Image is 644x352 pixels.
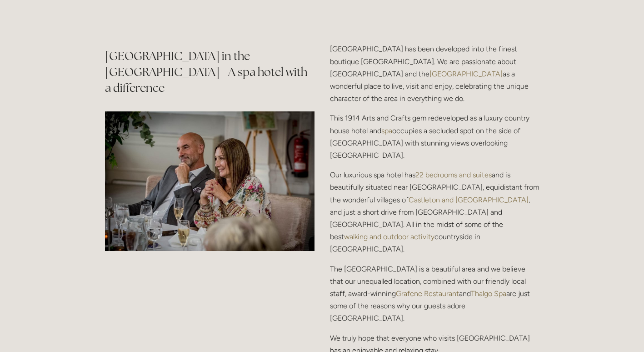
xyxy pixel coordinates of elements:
a: Thalgo Spa [471,289,506,298]
a: 22 bedrooms and suites [415,171,492,179]
h2: [GEOGRAPHIC_DATA] in the [GEOGRAPHIC_DATA] - A spa hotel with a difference [105,48,315,96]
p: This 1914 Arts and Crafts gem redeveloped as a luxury country house hotel and occupies a secluded... [330,112,539,161]
a: walking and outdoor activity [344,232,434,241]
img: Couple during a Dinner at Losehill Restaurant [105,111,315,251]
a: [GEOGRAPHIC_DATA] [429,70,503,78]
a: Castleton and [GEOGRAPHIC_DATA] [409,196,529,204]
p: Our luxurious spa hotel has and is beautifully situated near [GEOGRAPHIC_DATA], equidistant from ... [330,169,539,255]
p: The [GEOGRAPHIC_DATA] is a beautiful area and we believe that our unequalled location, combined w... [330,263,539,325]
a: Grafene Restaurant [396,289,459,298]
a: spa [381,126,392,135]
p: [GEOGRAPHIC_DATA] has been developed into the finest boutique [GEOGRAPHIC_DATA]. We are passionat... [330,43,539,105]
